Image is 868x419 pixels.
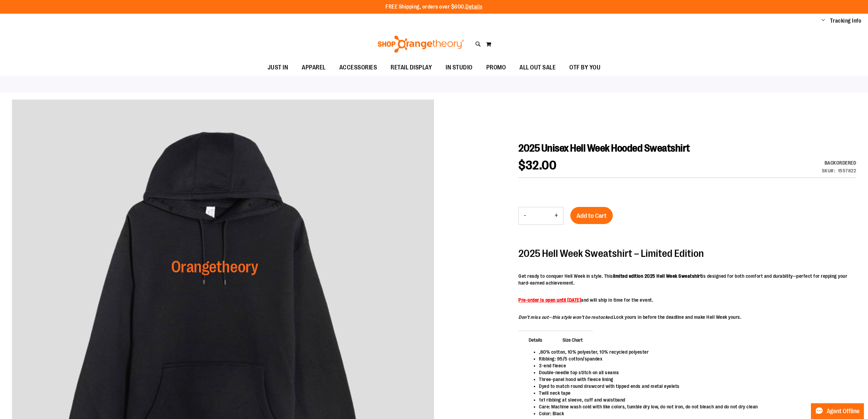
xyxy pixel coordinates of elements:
p: and will ship in time for the event. [518,297,856,303]
button: Agent Offline [811,403,864,419]
span: Size Chart [552,331,593,349]
li: ,80% cotton, 10% polyester, 10% recycled polyester [539,349,849,355]
span: APPAREL [302,60,326,75]
span: ACCESSORIES [339,60,377,75]
input: Product quantity [531,208,550,224]
button: Decrease product quantity [519,207,531,224]
span: Add to Cart [577,212,607,220]
span: $32.00 [518,158,556,172]
span: Agent Offline [827,408,859,415]
strong: SKU [822,168,835,173]
strong: Pre-order is open until [DATE] [518,297,581,303]
h2: 2025 Hell Week Sweatshirt – Limited Edition [518,248,856,259]
span: RETAIL DISPLAY [391,60,432,75]
li: 1x1 ribbing at sleeve, cuff and waistband [539,396,849,403]
div: Backordered [822,159,856,166]
li: Color: Black [539,410,849,417]
a: Details [465,4,483,10]
li: Dyed to match round drawcord with tipped ends and metal eyelets [539,383,849,390]
p: Get ready to conquer Hell Week in style. This is designed for both comfort and durability—perfect... [518,273,856,286]
li: 3-end fleece [539,362,849,369]
button: Add to Cart [570,207,613,224]
strong: limited edition 2025 Hell Week Sweatshirt [613,273,702,279]
div: 1557822 [838,167,856,174]
li: Three-panel hood with fleece lining [539,376,849,383]
img: Shop Orangetheory [377,36,465,53]
span: JUST IN [268,60,288,75]
button: Increase product quantity [550,207,563,224]
li: Double-needle top stitch on all seams [539,369,849,376]
p: FREE Shipping, orders over $600. [385,3,483,11]
span: PROMO [486,60,506,75]
li: Ribbing: 95/5 cotton/spandex [539,355,849,362]
div: Availability [822,159,856,166]
button: Account menu [822,17,825,24]
span: 2025 Unisex Hell Week Hooded Sweatshirt [518,142,690,154]
span: ALL OUT SALE [519,60,556,75]
li: Twill neck tape [539,390,849,396]
span: Details [518,331,553,349]
p: Lock yours in before the deadline and make Hell Week yours. [518,314,856,320]
li: Care: Machine wash cold with like colors, tumble dry low, do not iron, do not bleach and do not d... [539,403,849,410]
span: OTF BY YOU [569,60,600,75]
em: Don’t miss out—this style won’t be restocked. [518,314,614,320]
a: Tracking Info [830,17,862,25]
span: IN STUDIO [446,60,473,75]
